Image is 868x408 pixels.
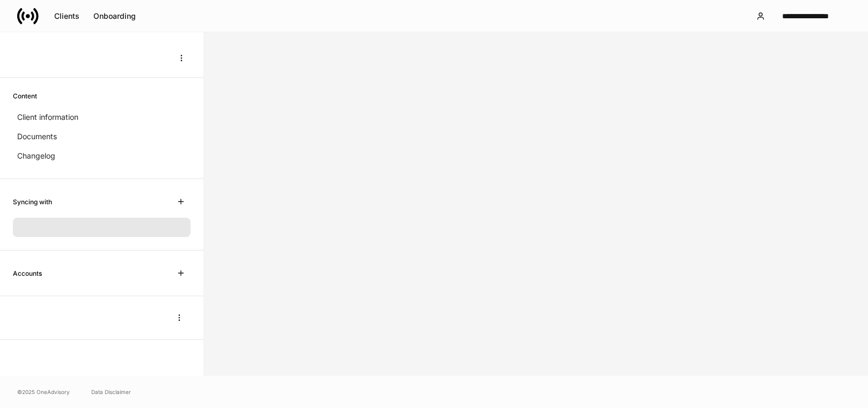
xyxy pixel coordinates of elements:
a: Documents [13,127,191,146]
p: Documents [17,131,57,142]
span: © 2025 OneAdvisory [17,388,70,396]
p: Changelog [17,151,55,161]
a: Data Disclaimer [91,388,131,396]
h6: Content [13,91,37,101]
div: Onboarding [93,12,136,20]
a: Changelog [13,146,191,166]
h6: Accounts [13,268,42,278]
button: Clients [47,8,86,25]
a: Client information [13,108,191,127]
h6: Syncing with [13,197,52,207]
div: Clients [54,12,79,20]
button: Onboarding [86,8,143,25]
p: Client information [17,112,78,123]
